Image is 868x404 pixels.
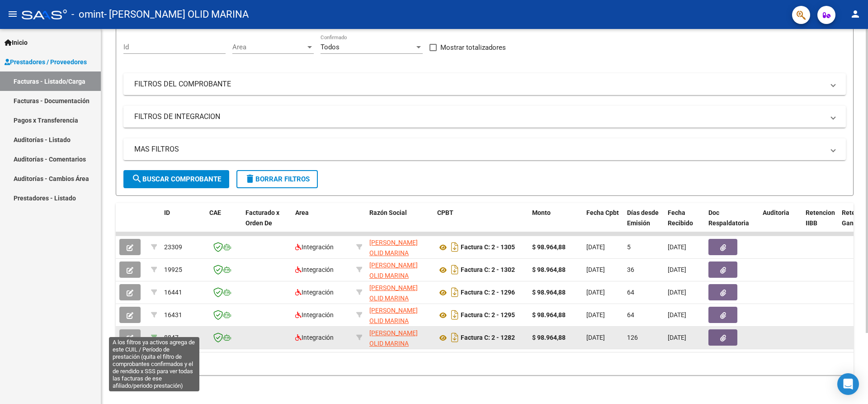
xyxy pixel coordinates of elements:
span: [PERSON_NAME] OLID MARINA [369,329,418,347]
span: [DATE] [668,266,686,273]
span: Fecha Cpbt [586,209,619,216]
span: [DATE] [668,289,686,296]
datatable-header-cell: Fecha Recibido [664,203,705,243]
datatable-header-cell: Días desde Emisión [623,203,664,243]
i: Descargar documento [449,330,461,345]
datatable-header-cell: Auditoria [759,203,802,243]
span: Mostrar totalizadores [440,42,506,53]
strong: Factura C: 2 - 1305 [461,244,515,251]
span: Borrar Filtros [245,175,310,183]
span: [PERSON_NAME] OLID MARINA [369,261,418,279]
strong: Factura C: 2 - 1302 [461,266,515,274]
span: CAE [209,209,221,216]
span: 16431 [164,311,182,318]
div: 27217642375 [369,260,430,279]
span: [DATE] [586,243,605,251]
datatable-header-cell: Facturado x Orden De [242,203,292,243]
i: Descargar documento [449,240,461,254]
span: Fecha Recibido [668,209,693,227]
i: Descargar documento [449,308,461,322]
span: 16441 [164,289,182,296]
mat-icon: person [850,9,861,19]
datatable-header-cell: Area [292,203,353,243]
datatable-header-cell: CAE [206,203,242,243]
strong: $ 98.964,88 [532,266,566,273]
span: 23309 [164,243,182,251]
span: [DATE] [668,311,686,318]
span: [DATE] [668,334,686,341]
datatable-header-cell: Retencion IIBB [802,203,838,243]
div: 5 total [116,352,854,375]
span: 36 [627,266,634,273]
span: 19925 [164,266,182,273]
span: Integración [295,266,334,273]
div: 27217642375 [369,328,430,347]
span: Doc Respaldatoria [708,209,749,227]
span: [PERSON_NAME] OLID MARINA [369,239,418,257]
span: ID [164,209,170,216]
i: Descargar documento [449,262,461,277]
span: Integración [295,334,334,341]
span: Retencion IIBB [806,209,835,227]
span: 5 [627,243,631,251]
strong: Factura C: 2 - 1295 [461,312,515,319]
span: [DATE] [586,266,605,273]
mat-panel-title: MAS FILTROS [134,144,824,154]
datatable-header-cell: Monto [528,203,583,243]
span: Integración [295,311,334,318]
span: [DATE] [586,334,605,341]
div: 27217642375 [369,238,430,257]
strong: $ 98.964,88 [532,243,566,251]
button: Borrar Filtros [236,170,318,188]
mat-icon: delete [245,173,255,184]
span: 126 [627,334,638,341]
mat-expansion-panel-header: MAS FILTROS [123,138,846,160]
datatable-header-cell: Fecha Cpbt [583,203,623,243]
span: Area [295,209,309,216]
span: Facturado x Orden De [245,209,279,227]
span: Monto [532,209,551,216]
button: Buscar Comprobante [123,170,229,188]
span: CPBT [437,209,453,216]
span: Inicio [5,38,28,48]
span: - [PERSON_NAME] OLID MARINA [104,5,249,24]
span: [PERSON_NAME] OLID MARINA [369,307,418,324]
span: Prestadores / Proveedores [5,57,87,67]
strong: $ 98.964,88 [532,311,566,318]
span: 64 [627,289,634,296]
span: Días desde Emisión [627,209,659,227]
span: 64 [627,311,634,318]
span: Auditoria [763,209,789,216]
span: Area [232,43,306,51]
span: [DATE] [668,243,686,251]
div: Open Intercom Messenger [837,373,859,395]
div: 27217642375 [369,305,430,324]
div: 27217642375 [369,283,430,302]
span: - omint [71,5,104,24]
mat-expansion-panel-header: FILTROS DEL COMPROBANTE [123,73,846,95]
mat-panel-title: FILTROS DE INTEGRACION [134,112,824,122]
mat-icon: menu [7,9,18,19]
span: [PERSON_NAME] OLID MARINA [369,284,418,302]
strong: $ 98.964,88 [532,289,566,296]
datatable-header-cell: CPBT [434,203,528,243]
mat-icon: search [132,173,142,184]
span: Todos [321,43,340,51]
mat-panel-title: FILTROS DEL COMPROBANTE [134,79,824,89]
strong: $ 98.964,88 [532,334,566,341]
datatable-header-cell: Razón Social [366,203,434,243]
strong: Factura C: 2 - 1296 [461,289,515,296]
span: 8847 [164,334,179,341]
mat-expansion-panel-header: FILTROS DE INTEGRACION [123,106,846,128]
datatable-header-cell: ID [160,203,206,243]
span: Razón Social [369,209,407,216]
span: [DATE] [586,289,605,296]
strong: Factura C: 2 - 1282 [461,334,515,342]
i: Descargar documento [449,285,461,299]
span: Integración [295,243,334,251]
span: Integración [295,289,334,296]
span: Buscar Comprobante [132,175,221,183]
span: [DATE] [586,311,605,318]
datatable-header-cell: Doc Respaldatoria [705,203,759,243]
